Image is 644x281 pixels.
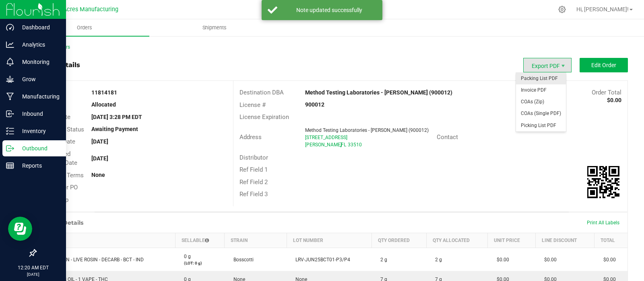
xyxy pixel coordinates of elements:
a: Orders [19,19,149,36]
li: COAs (Zip) [516,96,566,108]
strong: [DATE] [91,138,108,145]
span: $0.00 [540,257,557,263]
inline-svg: Outbound [6,144,14,152]
span: Orders [66,24,103,31]
strong: [DATE] 3:28 PM EDT [91,114,142,120]
p: Outbound [14,144,62,153]
inline-svg: Inventory [6,127,14,135]
th: Lot Number [287,233,372,248]
inline-svg: Dashboard [6,23,14,31]
th: Item [36,233,175,248]
inline-svg: Monitoring [6,58,14,66]
span: [PERSON_NAME] [305,142,342,148]
th: Unit Price [488,233,536,248]
th: Total [594,233,627,248]
span: Ref Field 3 [239,191,268,198]
div: Manage settings [557,6,567,13]
inline-svg: Manufacturing [6,92,14,101]
span: WGT - NON - LIVE ROSIN - DECARB - BCT - IND [41,257,144,263]
span: Green Acres Manufacturing [46,6,118,13]
li: Picking List PDF [516,120,566,131]
th: Qty Allocated [426,233,487,248]
strong: Method Testing Laboratories - [PERSON_NAME] (900012) [305,89,452,96]
span: Method Testing Laboratories - [PERSON_NAME] (900012) [305,127,429,133]
li: Packing List PDF [516,73,566,84]
th: Strain [225,233,287,248]
span: 2 g [431,257,442,263]
span: , [340,142,341,148]
span: License # [239,101,266,109]
strong: 900012 [305,101,324,108]
p: 12:20 AM EDT [4,264,62,271]
span: [STREET_ADDRESS] [305,135,347,140]
p: (LOT: 0 g) [180,260,220,266]
p: Reports [14,161,62,170]
span: 0 g [180,254,191,259]
button: Edit Order [580,58,628,72]
li: COAs (Single PDF) [516,108,566,119]
strong: None [91,172,105,178]
span: $0.00 [599,257,616,263]
a: Shipments [149,19,279,36]
span: 33510 [348,142,362,148]
span: Bosscotti [229,257,254,263]
span: Destination DBA [239,89,284,96]
inline-svg: Analytics [6,41,14,49]
inline-svg: Reports [6,162,14,170]
p: Inbound [14,109,62,119]
p: Dashboard [14,23,62,32]
span: Edit Order [591,62,616,68]
strong: Allocated [91,101,116,108]
span: License Expiration [239,113,289,121]
span: $0.00 [493,257,509,263]
strong: $0.00 [607,97,621,103]
th: Sellable [175,233,225,248]
iframe: Resource center [8,217,32,241]
inline-svg: Grow [6,75,14,83]
span: Distributor [239,154,268,161]
div: Note updated successfully [282,6,376,14]
span: Ref Field 1 [239,166,268,173]
p: [DATE] [4,271,62,277]
span: Order Total [592,89,621,96]
span: Address [239,133,262,141]
qrcode: 11814181 [587,166,619,198]
th: Line Discount [535,233,594,248]
span: Contact [437,133,458,141]
strong: 11814181 [91,89,117,96]
inline-svg: Inbound [6,110,14,118]
li: Export PDF [523,58,572,72]
span: LRV-JUN25BCT01-P3/P4 [291,257,350,263]
img: Scan me! [587,166,619,198]
th: Qty Ordered [372,233,426,248]
p: Inventory [14,126,62,136]
li: Invoice PDF [516,84,566,96]
span: Hi, [PERSON_NAME]! [576,6,629,12]
strong: [DATE] [91,155,108,162]
span: FL [341,142,346,148]
strong: Awaiting Payment [91,126,138,132]
span: 2 g [376,257,387,263]
p: Analytics [14,40,62,49]
p: Manufacturing [14,92,62,101]
p: Monitoring [14,57,62,67]
span: Ref Field 2 [239,178,268,186]
span: Shipments [192,24,237,31]
span: Print All Labels [587,220,619,226]
p: Grow [14,74,62,84]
